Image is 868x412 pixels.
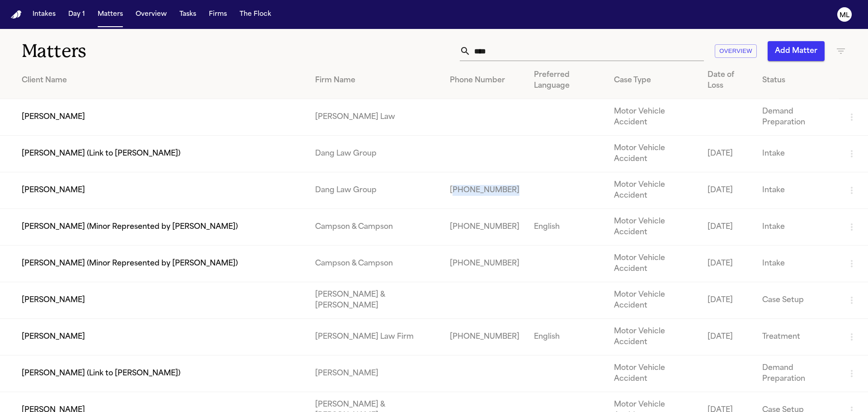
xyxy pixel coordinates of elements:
td: Intake [755,209,839,246]
td: [DATE] [700,209,755,246]
td: English [527,319,607,355]
button: Intakes [29,6,59,23]
td: Motor Vehicle Accident [607,172,700,209]
td: Intake [755,136,839,172]
div: Phone Number [450,75,519,86]
button: Matters [94,6,127,23]
td: [PHONE_NUMBER] [443,209,527,246]
td: Intake [755,246,839,282]
td: Campson & Campson [308,209,443,246]
td: [PHONE_NUMBER] [443,172,527,209]
div: Status [762,75,832,86]
div: Client Name [22,75,301,86]
td: [DATE] [700,246,755,282]
td: Motor Vehicle Accident [607,282,700,319]
td: Intake [755,172,839,209]
div: Case Type [614,75,693,86]
button: Day 1 [65,6,89,23]
button: Overview [715,44,757,58]
td: [PERSON_NAME] [308,355,443,392]
button: Overview [132,6,170,23]
td: Treatment [755,319,839,355]
button: The Flock [236,6,275,23]
div: Firm Name [315,75,435,86]
a: Home [11,10,22,19]
td: [PERSON_NAME] Law Firm [308,319,443,355]
td: Motor Vehicle Accident [607,355,700,392]
td: Motor Vehicle Accident [607,246,700,282]
td: Demand Preparation [755,99,839,136]
td: [DATE] [700,282,755,319]
button: Firms [205,6,231,23]
td: Motor Vehicle Accident [607,136,700,172]
td: [PHONE_NUMBER] [443,319,527,355]
td: Campson & Campson [308,246,443,282]
td: [DATE] [700,172,755,209]
td: Motor Vehicle Accident [607,99,700,136]
td: Motor Vehicle Accident [607,209,700,246]
td: [PHONE_NUMBER] [443,246,527,282]
button: Tasks [176,6,200,23]
td: Motor Vehicle Accident [607,319,700,355]
div: Date of Loss [708,70,748,91]
td: [DATE] [700,319,755,355]
td: Case Setup [755,282,839,319]
td: [PERSON_NAME] & [PERSON_NAME] [308,282,443,319]
h1: Matters [22,40,262,62]
td: [DATE] [700,136,755,172]
td: English [527,209,607,246]
img: Finch Logo [11,10,22,19]
button: Add Matter [768,41,825,61]
td: Dang Law Group [308,136,443,172]
td: Demand Preparation [755,355,839,392]
div: Preferred Language [534,70,599,91]
td: [PERSON_NAME] Law [308,99,443,136]
td: Dang Law Group [308,172,443,209]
